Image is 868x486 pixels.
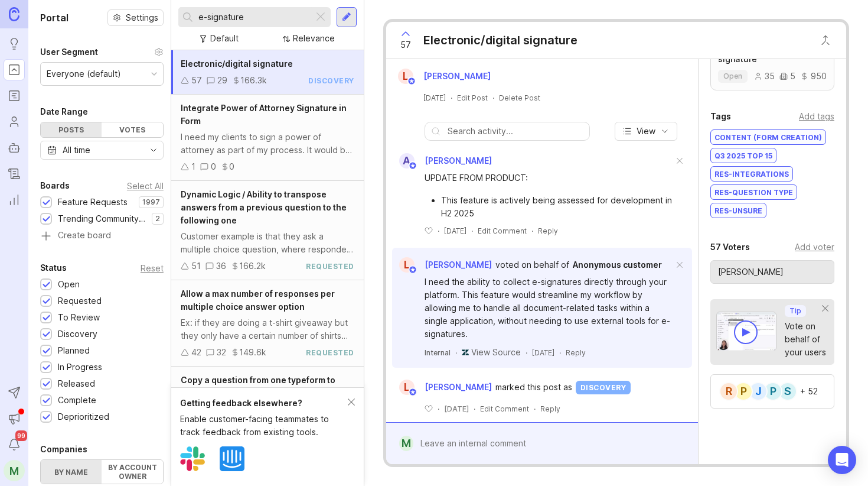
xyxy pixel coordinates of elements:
span: [PERSON_NAME] [425,260,492,270]
a: Copy a question from one typeform to anotherI have two typeforms and I would like to copy some qu... [171,367,364,453]
img: Canny Home [9,7,19,21]
div: · [438,226,439,236]
div: 0 [211,160,216,173]
div: 1 [191,160,195,173]
div: P [763,382,782,401]
a: A[PERSON_NAME] [392,153,492,169]
div: Q3 2025 Top 15 [711,148,776,163]
div: requested [306,261,354,271]
div: · [455,348,457,358]
div: requested [306,348,354,358]
div: Boards [40,179,70,193]
div: 32 [217,346,226,359]
div: 29 [217,74,227,87]
a: Users [4,111,25,132]
div: Edit Comment [478,226,527,236]
span: Settings [126,12,158,24]
div: Open [58,278,80,291]
time: [DATE] [444,226,466,235]
div: 5 [779,72,795,80]
div: Electronic/digital signature [423,32,577,48]
span: 99 [15,430,27,441]
div: Default [210,32,239,45]
button: M [4,460,25,481]
div: Discovery [58,328,97,341]
span: open [723,72,742,81]
span: 57 [400,38,411,51]
div: Delete Post [499,93,540,103]
a: Electronic/digital signatureopen355950 [710,34,834,90]
img: Intercom logo [220,446,244,471]
span: View Source [471,347,521,357]
div: Reply [540,404,560,414]
a: Electronic/digital signature5729166.3kdiscovery [171,50,364,95]
a: Portal [4,59,25,80]
div: Getting feedback elsewhere? [180,397,348,410]
div: · [526,348,527,358]
div: · [474,404,475,414]
div: · [438,404,439,414]
div: Reply [566,348,586,358]
a: Ideas [4,33,25,54]
span: [PERSON_NAME] [425,155,492,166]
div: 57 [191,74,202,87]
div: Feature Requests [58,196,128,209]
a: Anonymous customer [573,258,662,271]
div: 51 [191,260,201,273]
svg: toggle icon [144,145,163,155]
span: marked this post as [495,381,572,394]
div: Open Intercom Messenger [828,446,856,474]
div: · [531,226,533,236]
span: Dynamic Logic / Ability to transpose answers from a previous question to the following one [181,189,347,225]
a: Dynamic Logic / Ability to transpose answers from a previous question to the following oneCustome... [171,181,364,280]
input: Search activity... [448,125,583,138]
div: · [534,404,536,414]
time: [DATE] [423,93,446,102]
div: In Progress [58,361,102,374]
div: voted on behalf of [495,258,569,271]
li: This feature is actively being assessed for development in H2 2025 [441,194,673,220]
div: To Review [58,311,100,324]
div: RES-Question Type [711,185,797,199]
button: Notifications [4,434,25,455]
img: member badge [408,388,417,397]
img: member badge [408,161,417,170]
button: Announcements [4,408,25,429]
div: P [734,382,753,401]
img: member badge [407,77,416,86]
div: L [399,257,415,273]
div: J [749,382,768,401]
img: zendesk [462,349,469,356]
div: Internal [425,348,451,358]
time: [DATE] [532,348,554,357]
div: Content (form creation) [711,130,825,144]
div: 166.2k [239,260,266,273]
div: Vote on behalf of your users [785,320,826,359]
div: Everyone (default) [47,67,121,80]
label: By name [41,460,102,484]
div: Requested [58,294,102,307]
a: Autopilot [4,137,25,158]
div: 57 Voters [710,240,750,254]
div: · [559,348,561,358]
div: S [778,382,797,401]
div: Edit Post [457,93,488,103]
button: Send to Autopilot [4,382,25,403]
div: 36 [216,260,226,273]
div: discovery [308,76,354,86]
div: Add voter [795,241,834,254]
a: Changelog [4,163,25,184]
span: Electronic/digital signature [181,59,293,69]
p: 1997 [142,197,160,207]
span: View [637,125,655,137]
div: A [399,153,415,169]
div: M [399,436,414,451]
div: UPDATE FROM PRODUCT: [425,171,673,184]
span: Integrate Power of Attorney Signature in Form [181,103,347,126]
a: L[PERSON_NAME] [392,257,492,273]
div: · [471,226,473,236]
span: [PERSON_NAME] [425,381,492,394]
div: 35 [754,72,775,80]
div: Select All [127,183,164,189]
